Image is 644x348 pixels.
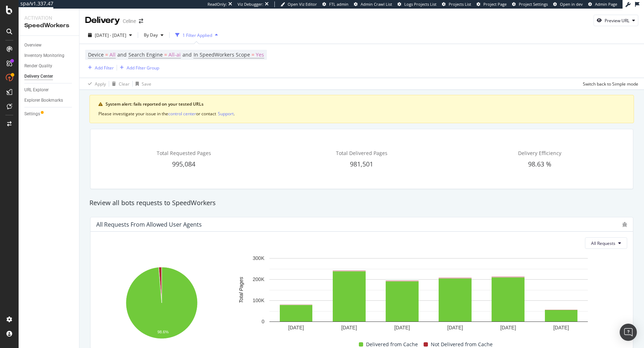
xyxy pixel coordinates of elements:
[238,1,263,7] div: Viz Debugger:
[322,1,348,7] a: FTL admin
[172,29,221,41] button: 1 Filter Applied
[449,1,471,7] span: Projects List
[262,319,264,325] text: 0
[288,1,317,7] span: Open Viz Editor
[95,65,114,71] div: Add Filter
[483,1,507,7] span: Project Page
[620,324,637,341] div: Open Intercom Messenger
[512,1,548,7] a: Project Settings
[605,18,629,24] div: Preview URL
[95,81,106,87] div: Apply
[24,86,74,94] a: URL Explorer
[230,255,628,334] svg: A chart.
[288,325,304,330] text: [DATE]
[127,65,159,71] div: Add Filter Group
[528,160,551,168] span: 98.63 %
[85,78,106,90] button: Apply
[133,78,151,90] button: Save
[24,52,74,59] a: Inventory Monitoring
[172,160,195,168] span: 995,084
[500,325,516,330] text: [DATE]
[336,150,387,156] span: Total Delivered Pages
[24,110,40,118] div: Settings
[280,1,317,7] a: Open Viz Editor
[139,19,143,24] div: arrow-right-arrow-left
[164,51,167,58] span: =
[24,14,73,21] div: Activation
[24,73,74,80] a: Delivery Center
[252,51,254,58] span: =
[341,325,357,330] text: [DATE]
[105,51,108,58] span: =
[397,1,436,7] a: Logs Projects List
[594,15,638,26] button: Preview URL
[157,150,211,156] span: Total Requested Pages
[24,42,74,49] a: Overview
[24,52,64,59] div: Inventory Monitoring
[98,110,625,117] div: Please investigate your issue in the or contact .
[253,277,264,282] text: 200K
[24,73,53,80] div: Delivery Center
[595,1,617,7] span: Admin Page
[168,111,196,117] div: control center
[442,1,471,7] a: Projects List
[168,110,196,117] button: control center
[89,95,634,123] div: warning banner
[329,1,348,7] span: FTL admin
[218,111,234,117] div: Support
[256,50,264,60] span: Yes
[553,325,569,330] text: [DATE]
[142,81,151,87] div: Save
[588,1,617,7] a: Admin Page
[24,97,63,104] div: Explorer Bookmarks
[253,256,264,261] text: 300K
[622,222,627,227] div: bug
[128,51,163,58] span: Search Engine
[394,325,410,330] text: [DATE]
[109,78,130,90] button: Clear
[85,14,120,26] div: Delivery
[24,21,73,30] div: SpeedWorkers
[583,81,638,87] div: Switch back to Simple mode
[86,198,638,208] div: Review all bots requests to SpeedWorkers
[580,78,638,90] button: Switch back to Simple mode
[194,51,250,58] span: In SpeedWorkers Scope
[182,51,192,58] span: and
[238,277,244,303] text: Total Pages
[24,62,74,70] a: Render Quality
[24,42,42,49] div: Overview
[350,160,373,168] span: 981,501
[88,51,104,58] span: Device
[85,63,114,72] button: Add Filter
[24,62,52,70] div: Render Quality
[519,1,548,7] span: Project Settings
[106,101,625,107] div: System alert: fails reported on your tested URLs
[123,18,136,25] div: Celine
[253,298,264,304] text: 100K
[354,1,392,7] a: Admin Crawl List
[560,1,583,7] span: Open in dev
[477,1,507,7] a: Project Page
[117,51,127,58] span: and
[109,50,116,60] span: All
[24,110,74,118] a: Settings
[96,264,227,343] svg: A chart.
[141,29,166,41] button: By Day
[85,29,135,41] button: [DATE] - [DATE]
[553,1,583,7] a: Open in dev
[218,110,234,117] button: Support
[95,32,126,38] span: [DATE] - [DATE]
[169,50,181,60] span: All-ai
[361,1,392,7] span: Admin Crawl List
[24,86,49,94] div: URL Explorer
[182,32,212,38] div: 1 Filter Applied
[119,81,130,87] div: Clear
[157,330,169,334] text: 98.6%
[518,150,561,156] span: Delivery Efficiency
[404,1,436,7] span: Logs Projects List
[117,63,159,72] button: Add Filter Group
[447,325,463,330] text: [DATE]
[24,97,74,104] a: Explorer Bookmarks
